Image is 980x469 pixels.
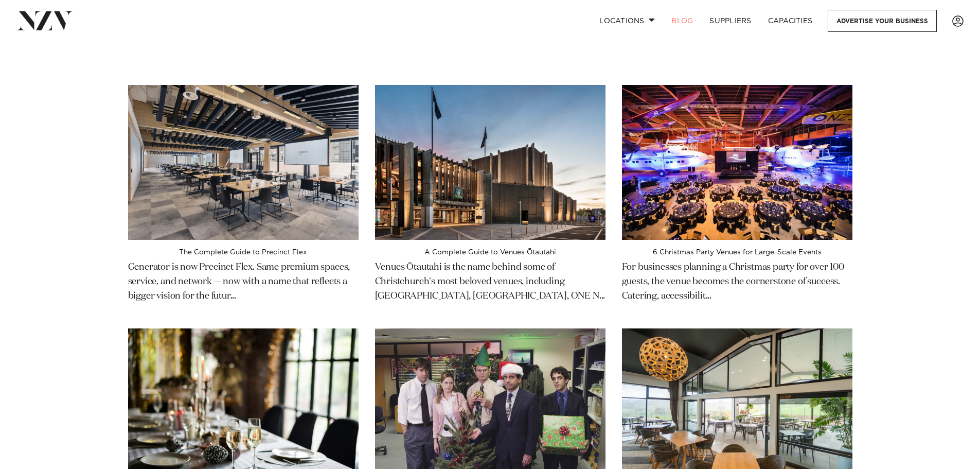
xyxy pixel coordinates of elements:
a: Advertise your business [828,10,937,32]
h4: The Complete Guide to Precinct Flex [128,248,359,256]
img: 6 Christmas Party Venues for Large-Scale Events [622,85,852,240]
a: BLOG [663,10,701,32]
a: SUPPLIERS [701,10,759,32]
img: A Complete Guide to Venues Ōtautahi [375,85,605,240]
p: Venues Ōtautahi is the name behind some of Christchurch's most beloved venues, including [GEOGRAP... [375,256,605,304]
p: Generator is now Precinct Flex. Same premium spaces, service, and network — now with a name that ... [128,256,359,304]
a: The Complete Guide to Precinct Flex The Complete Guide to Precinct Flex Generator is now Precinct... [128,85,359,316]
a: Capacities [760,10,821,32]
a: 6 Christmas Party Venues for Large-Scale Events 6 Christmas Party Venues for Large-Scale Events F... [622,85,852,316]
img: The Complete Guide to Precinct Flex [128,85,359,240]
a: Locations [591,10,663,32]
h4: A Complete Guide to Venues Ōtautahi [375,248,605,256]
a: A Complete Guide to Venues Ōtautahi A Complete Guide to Venues Ōtautahi Venues Ōtautahi is the na... [375,85,605,316]
p: For businesses planning a Christmas party for over 100 guests, the venue becomes the cornerstone ... [622,256,852,304]
h4: 6 Christmas Party Venues for Large-Scale Events [622,248,852,256]
img: nzv-logo.png [16,11,73,30]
